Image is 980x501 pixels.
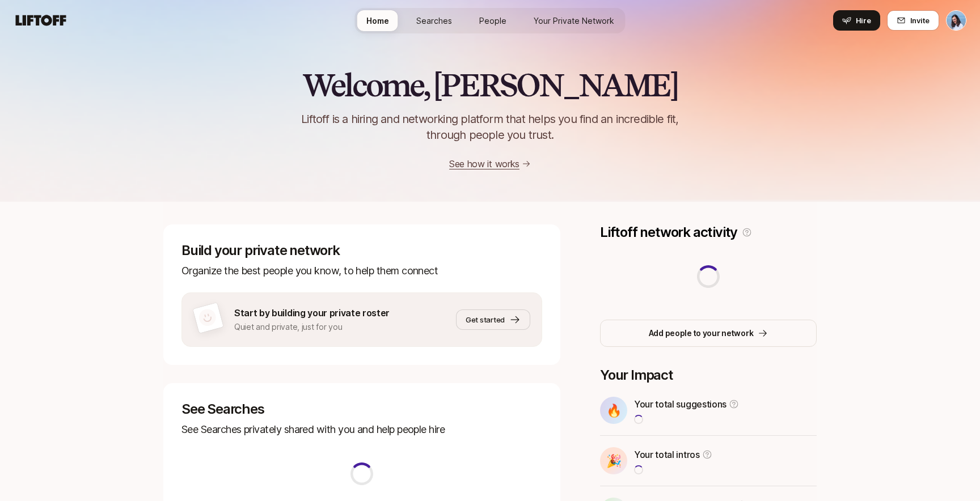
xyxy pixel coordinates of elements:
p: Start by building your private roster [234,305,390,320]
h2: Welcome, [PERSON_NAME] [302,68,678,102]
img: Dan Tase [947,11,966,30]
p: Quiet and private, just for you [234,320,390,334]
p: See Searches [181,401,542,417]
p: Build your private network [181,243,542,258]
div: 🔥 [600,397,627,424]
span: Home [366,15,389,27]
p: Liftoff is a hiring and networking platform that helps you find an incredible fit, through people... [287,111,693,143]
p: Your total intros [634,447,700,462]
p: Your Impact [600,367,817,383]
a: Searches [407,10,461,31]
span: People [479,15,506,27]
div: 🎉 [600,447,627,474]
button: Add people to your network [600,320,817,347]
a: Your Private Network [525,10,623,31]
span: Your Private Network [534,15,614,27]
span: Invite [910,15,930,26]
img: default-avatar.svg [197,307,218,328]
p: Add people to your network [649,326,754,340]
span: Hire [856,15,871,26]
span: Get started [466,314,505,325]
button: Hire [833,10,880,31]
p: Organize the best people you know, to help them connect [181,263,542,279]
a: People [470,10,516,31]
button: Dan Tase [946,10,966,31]
a: See how it works [449,158,519,169]
p: See Searches privately shared with you and help people hire [181,422,542,438]
button: Invite [887,10,939,31]
p: Liftoff network activity [600,224,737,240]
span: Searches [416,15,452,27]
p: Your total suggestions [634,397,726,411]
button: Get started [456,309,530,330]
a: Home [357,10,398,31]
